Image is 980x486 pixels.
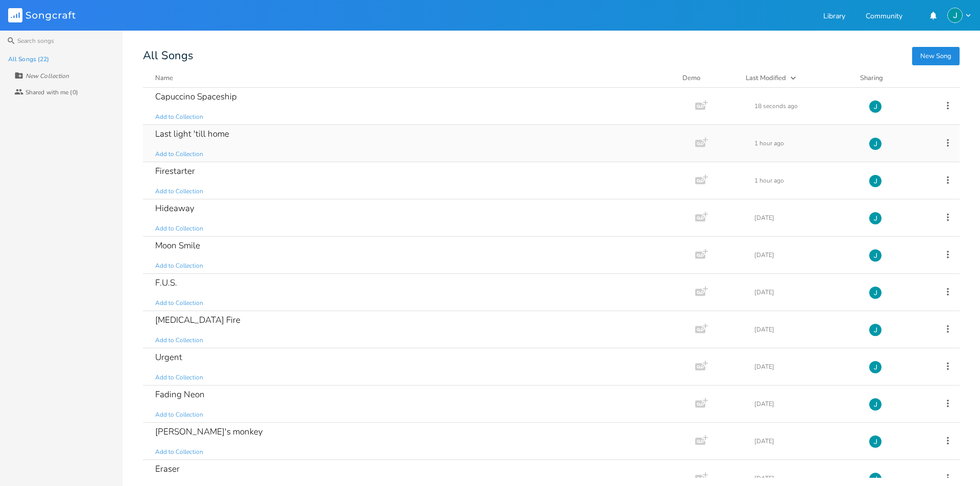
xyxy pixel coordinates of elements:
[155,262,203,270] span: Add to Collection
[155,316,240,324] div: [MEDICAL_DATA] Fire
[866,13,902,21] a: Community
[754,326,856,332] div: [DATE]
[860,73,921,83] div: Sharing
[155,204,194,213] div: Hideaway
[26,89,78,95] div: Shared with me (0)
[155,92,237,101] div: Capuccino Spaceship
[143,51,960,61] div: All Songs
[746,73,786,83] div: Last Modified
[746,73,848,83] button: Last Modified
[155,373,203,382] span: Add to Collection
[912,47,960,65] button: New Song
[869,435,882,448] img: J Molnar
[682,73,733,83] div: Demo
[155,336,203,345] span: Add to Collection
[869,323,882,337] img: J Molnar
[155,167,195,175] div: Firestarter
[869,212,882,225] img: J Molnar
[155,278,177,287] div: F.U.S.
[155,187,203,196] span: Add to Collection
[155,353,182,362] div: Urgent
[869,137,882,150] img: J Molnar
[869,174,882,188] img: J Molnar
[26,73,69,79] div: New Collection
[754,215,856,221] div: [DATE]
[155,150,203,159] span: Add to Collection
[155,73,670,83] button: Name
[754,475,856,481] div: [DATE]
[823,13,845,21] a: Library
[869,100,882,113] img: J Molnar
[8,56,49,62] div: All Songs (22)
[869,286,882,299] img: J Molnar
[155,390,205,399] div: Fading Neon
[155,299,203,308] span: Add to Collection
[155,241,200,250] div: Moon Smile
[869,361,882,374] img: J Molnar
[754,438,856,444] div: [DATE]
[155,130,229,138] div: Last light 'till home
[869,472,882,485] img: J Molnar
[754,140,856,146] div: 1 hour ago
[754,252,856,258] div: [DATE]
[754,103,856,109] div: 18 seconds ago
[155,73,173,83] div: Name
[754,401,856,407] div: [DATE]
[155,465,180,473] div: Eraser
[754,177,856,184] div: 1 hour ago
[947,8,963,23] img: J Molnar
[155,427,263,436] div: [PERSON_NAME]'s monkey
[155,411,203,419] span: Add to Collection
[155,113,203,121] span: Add to Collection
[155,224,203,233] span: Add to Collection
[754,289,856,295] div: [DATE]
[155,448,203,456] span: Add to Collection
[754,364,856,370] div: [DATE]
[869,249,882,262] img: J Molnar
[869,398,882,411] img: J Molnar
